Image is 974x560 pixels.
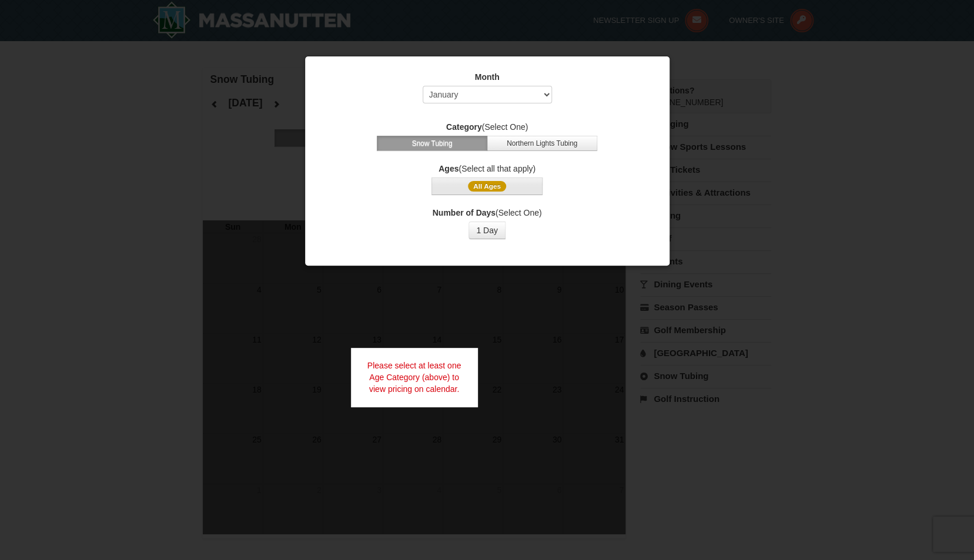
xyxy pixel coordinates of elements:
strong: Number of Days [433,208,496,217]
div: Please select at least one Age Category (above) to view pricing on calendar. [351,348,478,407]
span: All Ages [468,181,506,192]
button: Northern Lights Tubing [487,136,597,151]
button: 1 Day [468,222,506,239]
label: (Select One) [320,121,655,133]
button: All Ages [431,177,542,195]
strong: Month [475,72,500,82]
strong: Category [446,122,482,132]
button: Snow Tubing [377,136,487,151]
label: (Select all that apply) [320,163,655,175]
label: (Select One) [320,207,655,219]
strong: Ages [439,164,458,173]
